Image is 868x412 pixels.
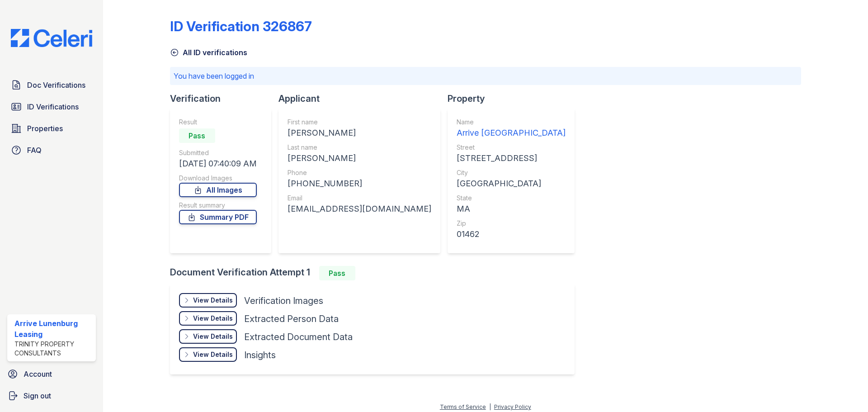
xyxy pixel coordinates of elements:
div: Phone [288,168,431,177]
div: [GEOGRAPHIC_DATA] [457,177,566,190]
a: Account [4,365,99,383]
div: Extracted Document Data [244,331,353,343]
div: 01462 [457,228,566,241]
div: Arrive Lunenburg Leasing [14,318,92,340]
span: Account [24,369,52,379]
div: Result [179,118,257,127]
div: Submitted [179,148,257,157]
div: Applicant [278,92,448,105]
div: Email [288,194,431,203]
div: Extracted Person Data [244,313,339,325]
a: ID Verifications [7,98,96,116]
div: Property [448,92,582,105]
div: Pass [179,128,215,143]
span: Doc Verifications [27,80,85,90]
div: Street [457,143,566,152]
a: FAQ [7,141,96,159]
span: Sign out [24,390,51,401]
div: View Details [193,332,233,341]
a: All ID verifications [170,47,247,58]
div: Zip [457,219,566,228]
span: FAQ [27,145,42,156]
div: Pass [319,266,355,280]
div: ID Verification 326867 [170,18,312,34]
div: State [457,194,566,203]
div: [STREET_ADDRESS] [457,152,566,165]
a: Properties [7,119,96,137]
a: Privacy Policy [494,403,531,410]
img: CE_Logo_Blue-a8612792a0a2168367f1c8372b55b34899dd931a85d93a1a3d3e32e68fde9ad4.png [4,29,99,47]
div: [EMAIL_ADDRESS][DOMAIN_NAME] [288,203,431,215]
a: Summary PDF [179,210,257,224]
div: Download Images [179,174,257,183]
div: [DATE] 07:40:09 AM [179,157,257,170]
div: | [489,403,491,410]
div: [PERSON_NAME] [288,152,431,165]
span: ID Verifications [27,101,79,112]
div: City [457,168,566,177]
a: Terms of Service [440,403,486,410]
div: Verification Images [244,294,323,307]
a: All Images [179,183,257,197]
div: Name [457,118,566,127]
span: Properties [27,123,63,134]
div: View Details [193,296,233,305]
div: Verification [170,92,278,105]
a: Sign out [4,387,99,405]
div: View Details [193,314,233,323]
div: First name [288,118,431,127]
div: Result summary [179,201,257,210]
a: Name Arrive [GEOGRAPHIC_DATA] [457,118,566,139]
div: Last name [288,143,431,152]
div: [PERSON_NAME] [288,127,431,139]
div: Trinity Property Consultants [14,340,92,358]
div: Arrive [GEOGRAPHIC_DATA] [457,127,566,139]
div: Document Verification Attempt 1 [170,266,582,280]
a: Doc Verifications [7,76,96,94]
div: MA [457,203,566,215]
div: View Details [193,350,233,359]
div: [PHONE_NUMBER] [288,177,431,190]
p: You have been logged in [174,71,797,81]
div: Insights [244,349,276,361]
